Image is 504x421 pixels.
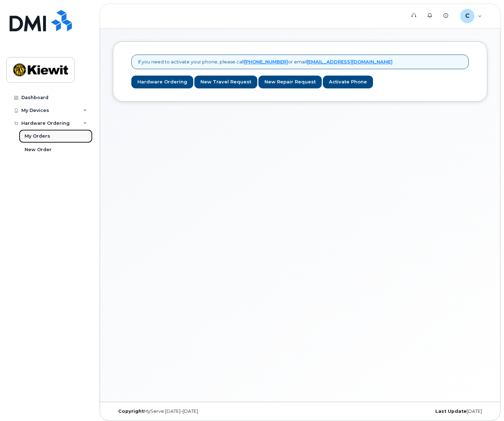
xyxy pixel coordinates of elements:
p: If you need to activate your phone, please call or email [138,58,393,65]
a: New Repair Request [258,76,322,89]
a: [EMAIL_ADDRESS][DOMAIN_NAME] [307,59,393,65]
div: MyServe [DATE]–[DATE] [113,409,238,414]
strong: Last Update [435,409,467,414]
a: Hardware Ordering [131,76,193,89]
a: New Travel Request [194,76,257,89]
strong: Copyright [118,409,144,414]
div: [DATE] [362,409,487,414]
a: [PHONE_NUMBER] [244,59,288,65]
a: Activate Phone [323,76,373,89]
iframe: Messenger Launcher [473,390,499,416]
